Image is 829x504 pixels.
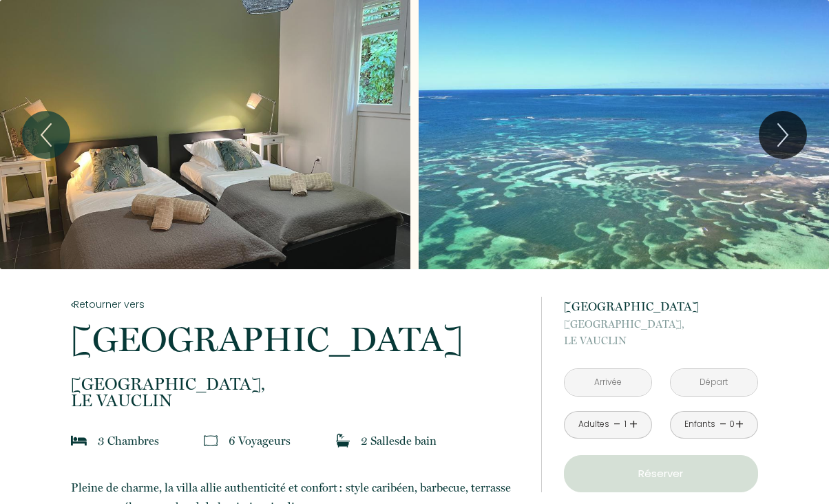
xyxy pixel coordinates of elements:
p: [GEOGRAPHIC_DATA] [71,322,523,357]
span: s [286,434,291,448]
input: Départ [671,369,757,396]
div: Enfants [684,418,715,431]
button: Previous [22,111,70,159]
div: Adultes [578,418,609,431]
span: [GEOGRAPHIC_DATA], [564,316,758,333]
p: 3 Chambre [98,431,159,450]
p: LE VAUCLIN [71,376,523,409]
p: LE VAUCLIN [564,316,758,349]
p: 6 Voyageur [229,431,291,450]
button: Réserver [564,455,758,492]
a: + [735,414,744,435]
p: [GEOGRAPHIC_DATA] [564,297,758,316]
div: 1 [622,418,629,431]
span: s [395,434,399,448]
p: 2 Salle de bain [361,431,437,450]
span: [GEOGRAPHIC_DATA], [71,376,523,392]
a: Retourner vers [71,297,523,312]
button: Next [759,111,807,159]
img: guests [204,434,218,448]
input: Arrivée [565,369,651,396]
span: s [154,434,159,448]
a: - [613,414,621,435]
a: - [720,414,727,435]
p: Réserver [569,465,753,482]
a: + [629,414,638,435]
div: 0 [728,418,735,431]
